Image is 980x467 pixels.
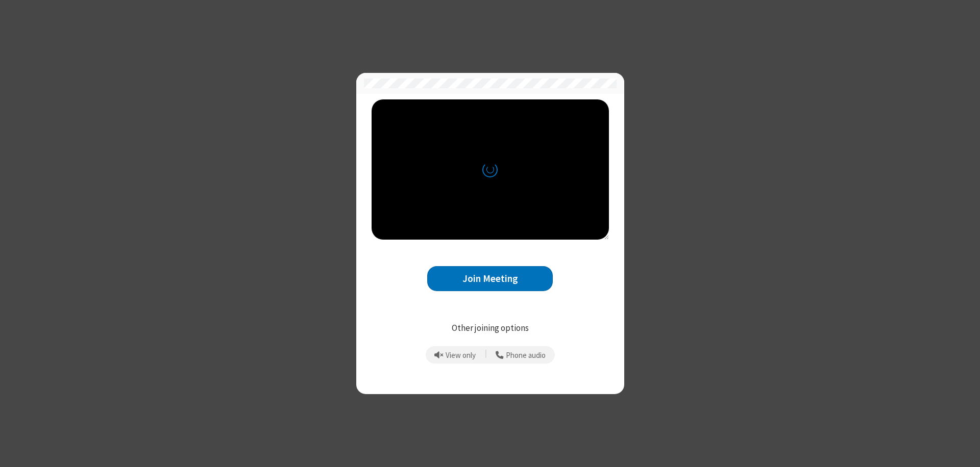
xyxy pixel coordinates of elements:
span: | [485,348,487,362]
span: View only [446,351,476,360]
span: Phone audio [506,351,546,360]
button: Prevent echo when there is already an active mic and speaker in the room. [431,346,480,364]
button: Use your phone for mic and speaker while you view the meeting on this device. [492,346,550,364]
button: Join Meeting [427,266,553,291]
p: Other joining options [372,322,609,335]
